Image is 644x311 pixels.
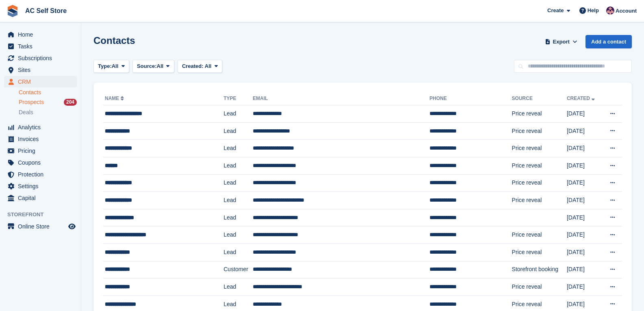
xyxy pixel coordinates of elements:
[157,62,164,70] span: All
[19,98,44,106] span: Prospects
[588,7,599,15] span: Help
[18,122,67,133] span: Analytics
[19,109,33,116] span: Deals
[4,181,77,192] a: menu
[93,60,129,73] button: Type: All
[567,261,602,278] td: [DATE]
[223,105,253,123] td: Lead
[567,96,596,101] a: Created
[105,96,126,101] a: Name
[567,174,602,192] td: [DATE]
[547,7,564,15] span: Create
[567,278,602,296] td: [DATE]
[19,108,77,117] a: Deals
[512,261,567,278] td: Storefront booking
[567,122,602,140] td: [DATE]
[512,140,567,157] td: Price reveal
[4,64,77,76] a: menu
[112,62,119,70] span: All
[4,41,77,52] a: menu
[223,174,253,192] td: Lead
[512,92,567,105] th: Source
[4,192,77,204] a: menu
[585,35,632,48] a: Add a contact
[512,157,567,174] td: Price reveal
[4,76,77,87] a: menu
[19,89,77,96] a: Contacts
[7,5,19,17] img: stora-icon-8386f47178a22dfd0bd8f6a31ec36ba5ce8667c1dd55bd0f319d3a0aa187defe.svg
[4,52,77,64] a: menu
[429,92,512,105] th: Phone
[512,174,567,192] td: Price reveal
[4,145,77,157] a: menu
[223,261,253,278] td: Customer
[18,64,67,76] span: Sites
[223,157,253,174] td: Lead
[567,226,602,244] td: [DATE]
[132,60,174,73] button: Source: All
[22,4,70,17] a: AC Self Store
[18,169,67,180] span: Protection
[18,52,67,64] span: Subscriptions
[137,62,156,70] span: Source:
[567,105,602,123] td: [DATE]
[18,29,67,40] span: Home
[512,105,567,123] td: Price reveal
[567,192,602,209] td: [DATE]
[205,63,212,69] span: All
[18,41,67,52] span: Tasks
[18,133,67,145] span: Invoices
[18,192,67,204] span: Capital
[616,7,637,15] span: Account
[4,169,77,180] a: menu
[223,278,253,296] td: Lead
[4,133,77,145] a: menu
[553,38,570,46] span: Export
[512,244,567,261] td: Price reveal
[19,98,77,107] a: Prospects 204
[253,92,429,105] th: Email
[4,157,77,168] a: menu
[512,122,567,140] td: Price reveal
[18,157,67,168] span: Coupons
[18,181,67,192] span: Settings
[4,29,77,40] a: menu
[18,221,67,232] span: Online Store
[223,209,253,226] td: Lead
[567,209,602,226] td: [DATE]
[7,211,81,219] span: Storefront
[223,192,253,209] td: Lead
[18,145,67,157] span: Pricing
[512,226,567,244] td: Price reveal
[98,62,112,70] span: Type:
[567,140,602,157] td: [DATE]
[223,226,253,244] td: Lead
[567,244,602,261] td: [DATE]
[64,99,77,106] div: 204
[182,63,204,69] span: Created:
[543,35,579,48] button: Export
[223,92,253,105] th: Type
[67,222,77,231] a: Preview store
[512,192,567,209] td: Price reveal
[178,60,222,73] button: Created: All
[223,244,253,261] td: Lead
[606,7,614,15] img: Ted Cox
[4,221,77,232] a: menu
[93,35,135,46] h1: Contacts
[4,122,77,133] a: menu
[223,140,253,157] td: Lead
[512,278,567,296] td: Price reveal
[223,122,253,140] td: Lead
[18,76,67,87] span: CRM
[567,157,602,174] td: [DATE]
